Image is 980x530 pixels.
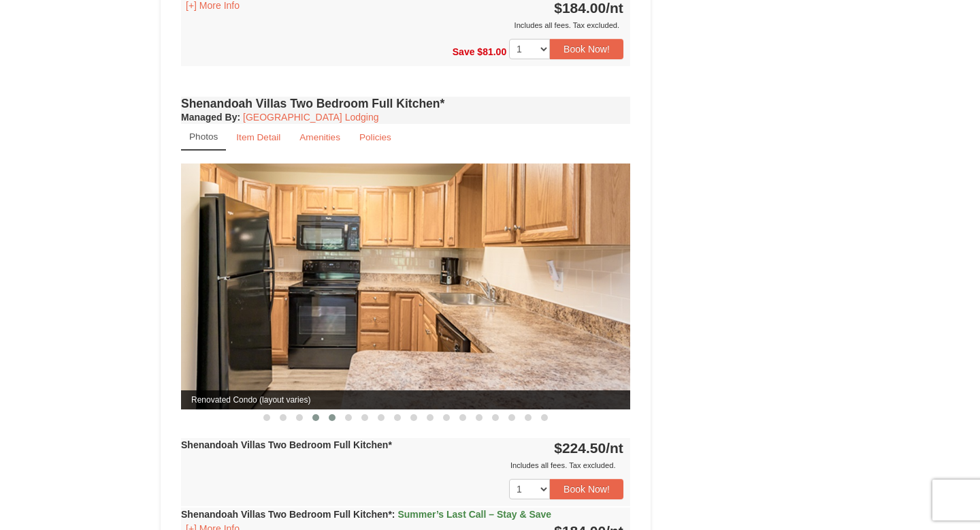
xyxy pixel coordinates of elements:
small: Amenities [299,132,340,142]
small: Photos [189,131,218,142]
a: Item Detail [227,124,289,151]
a: Photos [181,124,226,151]
span: Save [453,46,475,57]
span: Renovated Condo (layout varies) [181,390,630,409]
button: Book Now! [550,39,623,59]
a: [GEOGRAPHIC_DATA] Lodging [243,112,378,123]
small: Item Detail [236,132,280,142]
small: Policies [359,132,391,142]
img: Renovated Condo (layout varies) [181,163,630,409]
strong: Shenandoah Villas Two Bedroom Full Kitchen* [181,509,551,520]
div: Includes all fees. Tax excluded. [181,18,623,32]
button: Book Now! [550,479,623,499]
span: /nt [606,440,623,456]
a: Policies [350,124,400,151]
span: Summer’s Last Call – Stay & Save [397,509,551,520]
div: Includes all fees. Tax excluded. [181,458,623,472]
span: $81.00 [477,46,506,57]
span: Managed By [181,112,237,123]
strong: $224.50 [554,440,623,456]
a: Amenities [291,124,349,151]
h4: Shenandoah Villas Two Bedroom Full Kitchen* [181,97,630,110]
strong: : [181,112,240,123]
span: : [392,509,395,520]
strong: Shenandoah Villas Two Bedroom Full Kitchen* [181,439,392,450]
